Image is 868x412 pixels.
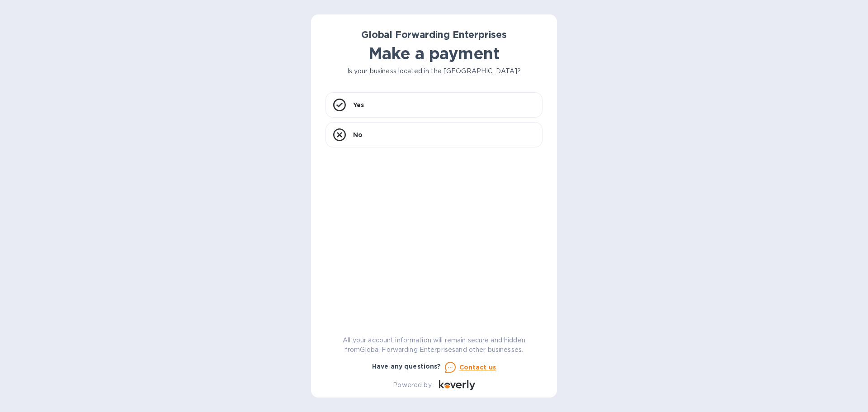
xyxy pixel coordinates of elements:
p: Powered by [393,380,431,390]
h1: Make a payment [325,44,542,63]
p: All your account information will remain secure and hidden from Global Forwarding Enterprises and... [325,336,542,355]
p: No [353,130,363,139]
p: Is your business located in the [GEOGRAPHIC_DATA]? [325,66,542,76]
u: Contact us [459,364,496,371]
p: Yes [353,100,364,109]
b: Have any questions? [372,363,441,370]
b: Global Forwarding Enterprises [361,29,507,40]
